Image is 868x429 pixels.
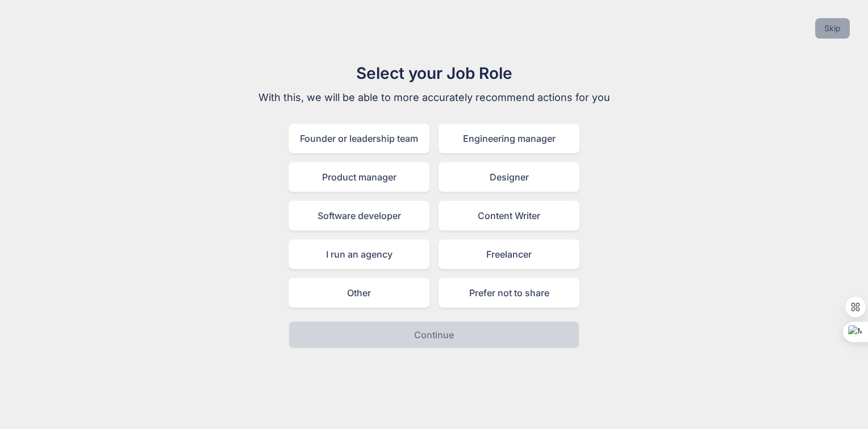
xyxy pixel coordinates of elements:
[289,239,429,269] div: I run an agency
[439,239,579,269] div: Freelancer
[815,18,850,39] button: Skip
[289,278,429,308] div: Other
[439,162,579,192] div: Designer
[414,328,454,342] p: Continue
[289,162,429,192] div: Product manager
[439,201,579,230] div: Content Writer
[289,201,429,230] div: Software developer
[439,124,579,153] div: Engineering manager
[289,321,579,348] button: Continue
[439,278,579,308] div: Prefer not to share
[243,90,625,106] p: With this, we will be able to more accurately recommend actions for you
[243,61,625,85] h1: Select your Job Role
[289,124,429,153] div: Founder or leadership team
